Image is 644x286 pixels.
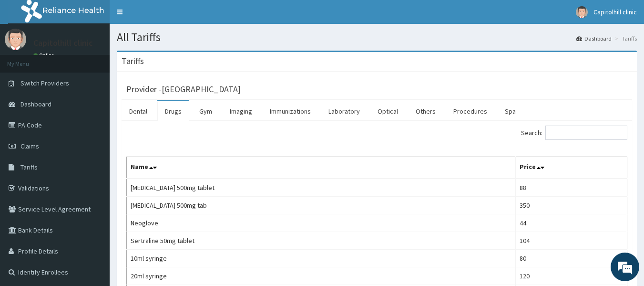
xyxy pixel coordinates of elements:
[521,126,627,140] label: Search:
[127,250,516,267] td: 10ml syringe
[5,29,26,50] img: User Image
[127,179,516,197] td: [MEDICAL_DATA] 500mg tablet
[5,187,182,221] textarea: Type your message and hit 'Enter'
[122,101,155,121] a: Dental
[157,101,189,121] a: Drugs
[20,79,69,87] span: Switch Providers
[127,267,516,285] td: 20ml syringe
[33,39,93,47] p: Capitolhill clinic
[127,197,516,214] td: [MEDICAL_DATA] 500mg tab
[515,250,627,267] td: 80
[156,5,179,28] div: Minimize live chat window
[50,53,160,66] div: Chat with us now
[497,101,523,121] a: Spa
[126,85,241,94] h3: Provider - [GEOGRAPHIC_DATA]
[545,126,627,140] input: Search:
[20,163,38,171] span: Tariffs
[192,101,220,121] a: Gym
[613,34,637,42] li: Tariffs
[515,157,627,179] th: Price
[18,48,39,72] img: d_794563401_company_1708531726252_794563401
[55,84,132,180] span: We're online!
[515,197,627,214] td: 350
[515,267,627,285] td: 120
[117,31,637,43] h1: All Tariffs
[33,52,56,59] a: Online
[321,101,368,121] a: Laboratory
[576,6,588,18] img: User Image
[127,214,516,232] td: Neoglove
[446,101,495,121] a: Procedures
[370,101,406,121] a: Optical
[127,157,516,179] th: Name
[576,34,612,42] a: Dashboard
[122,57,144,65] h3: Tariffs
[408,101,443,121] a: Others
[515,214,627,232] td: 44
[20,100,51,108] span: Dashboard
[20,142,39,150] span: Claims
[222,101,260,121] a: Imaging
[515,179,627,197] td: 88
[262,101,318,121] a: Immunizations
[593,8,637,16] span: Capitolhill clinic
[127,232,516,250] td: Sertraline 50mg tablet
[515,232,627,250] td: 104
